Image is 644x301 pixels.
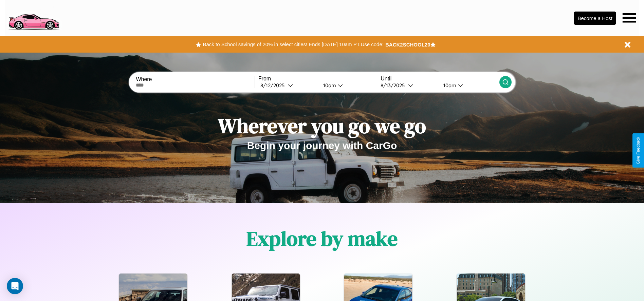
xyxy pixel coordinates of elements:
[201,40,385,49] button: Back to School savings of 20% in select cities! Ends [DATE] 10am PT.Use code:
[258,82,318,89] button: 8/12/2025
[7,278,23,294] div: Open Intercom Messenger
[318,82,377,89] button: 10am
[136,76,254,82] label: Where
[381,76,499,82] label: Until
[574,12,616,25] button: Become a Host
[260,82,288,89] div: 8 / 12 / 2025
[320,82,338,89] div: 10am
[381,82,408,89] div: 8 / 13 / 2025
[385,42,430,48] b: BACK2SCHOOL20
[438,82,499,89] button: 10am
[246,225,398,252] h1: Explore by make
[636,137,641,164] div: Give Feedback
[258,76,377,82] label: From
[5,3,62,32] img: logo
[440,82,458,89] div: 10am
